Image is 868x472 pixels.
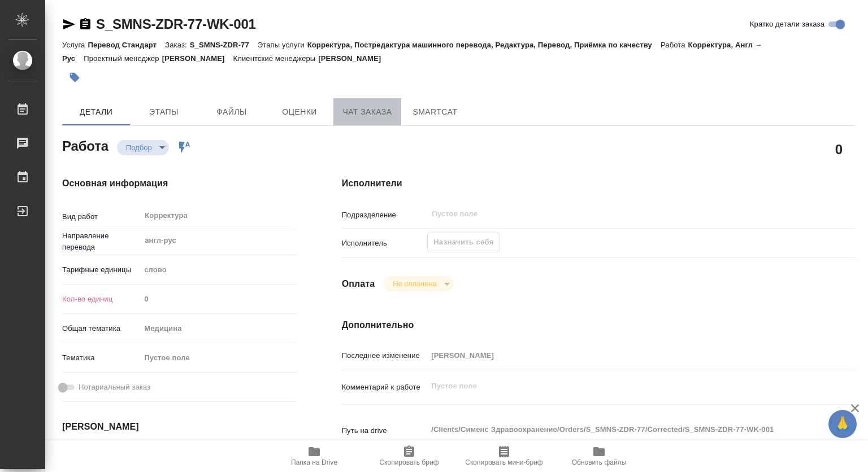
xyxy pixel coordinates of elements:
input: Пустое поле [431,207,786,221]
div: Пустое поле [144,352,283,364]
span: Папка на Drive [291,458,337,466]
span: Оценки [272,105,327,119]
button: Скопировать ссылку [79,18,92,31]
button: Папка на Drive [267,440,362,472]
span: Детали [69,105,123,119]
span: Кратко детали заказа [750,19,824,30]
h4: Дополнительно [342,318,856,332]
button: Скопировать мини-бриф [457,440,552,472]
p: Кол-во единиц [62,294,140,305]
p: Услуга [62,41,88,49]
p: Направление перевода [62,230,140,253]
button: Обновить файлы [552,440,646,472]
p: Исполнитель [342,238,428,249]
p: Заказ: [165,41,189,49]
p: Подразделение [342,209,428,221]
p: Работа [661,41,688,49]
input: Пустое поле [427,347,813,364]
p: Тематика [62,352,140,364]
button: Скопировать ссылку для ЯМессенджера [62,18,76,31]
button: Скопировать бриф [362,440,457,472]
button: Добавить тэг [62,65,87,90]
span: SmartCat [408,105,462,119]
p: Проектный менеджер [84,54,162,63]
p: S_SMNS-ZDR-77 [190,41,258,49]
p: [PERSON_NAME] [162,54,233,63]
div: Пустое поле [140,348,296,368]
h4: Основная информация [62,177,297,190]
h4: Исполнители [342,177,856,190]
button: Подбор [123,143,155,152]
p: Этапы услуги [258,41,307,49]
h2: 0 [835,139,843,159]
span: Скопировать мини-бриф [465,458,542,466]
p: Перевод Стандарт [88,41,165,49]
a: S_SMNS-ZDR-77-WK-001 [96,16,256,32]
span: Нотариальный заказ [79,382,150,393]
p: Клиентские менеджеры [233,54,319,63]
p: [PERSON_NAME] [318,54,389,63]
p: Путь на drive [342,425,428,436]
p: Комментарий к работе [342,382,428,393]
div: Медицина [140,319,296,338]
h4: [PERSON_NAME] [62,420,297,434]
span: Файлы [205,105,259,119]
p: Последнее изменение [342,350,428,361]
p: Вид работ [62,211,140,222]
span: Этапы [137,105,191,119]
div: слово [140,260,296,279]
span: 🙏 [833,412,852,436]
button: Не оплачена [389,279,440,289]
span: Обновить файлы [572,458,627,466]
div: Подбор [117,140,169,155]
p: Тарифные единицы [62,264,140,276]
h4: Оплата [342,277,375,291]
p: Общая тематика [62,323,140,334]
span: Скопировать бриф [379,458,439,466]
button: 🙏 [828,410,857,438]
textarea: /Clients/Сименс Здравоохранение/Orders/S_SMNS-ZDR-77/Corrected/S_SMNS-ZDR-77-WK-001 [427,420,813,439]
div: Подбор [384,276,453,291]
p: Корректура, Постредактура машинного перевода, Редактура, Перевод, Приёмка по качеству [307,41,661,49]
input: Пустое поле [140,291,296,307]
span: Чат заказа [340,105,394,119]
h2: Работа [62,135,108,155]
